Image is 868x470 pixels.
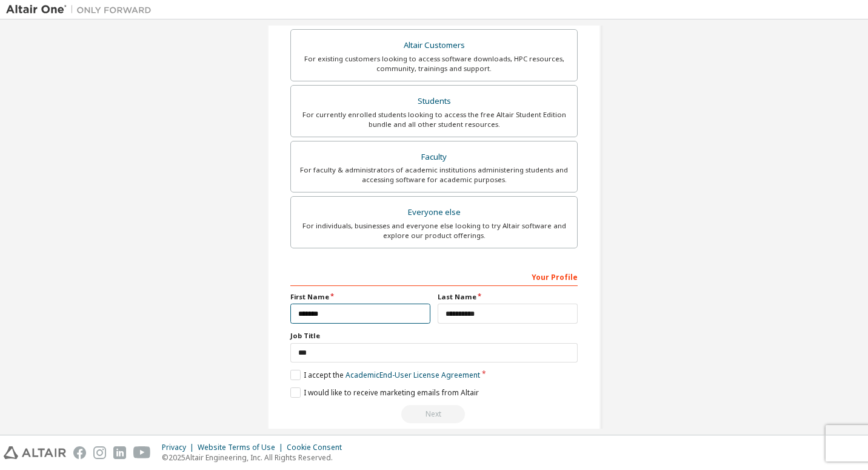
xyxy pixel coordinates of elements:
[438,292,578,302] label: Last Name
[198,443,287,452] div: Website Terms of Use
[290,387,479,398] label: I would like to receive marketing emails from Altair
[298,149,570,166] div: Faculty
[93,446,106,459] img: instagram.svg
[298,204,570,221] div: Everyone else
[290,405,578,423] div: Read and acccept EULA to continue
[73,446,86,459] img: facebook.svg
[298,93,570,110] div: Students
[298,110,570,129] div: For currently enrolled students looking to access the free Altair Student Edition bundle and all ...
[290,370,480,380] label: I accept the
[6,4,158,16] img: Altair One
[298,37,570,54] div: Altair Customers
[298,221,570,240] div: For individuals, businesses and everyone else looking to try Altair software and explore our prod...
[290,292,430,302] label: First Name
[346,370,480,380] a: Academic End-User License Agreement
[298,165,570,185] div: For faculty & administrators of academic institutions administering students and accessing softwa...
[290,267,578,286] div: Your Profile
[162,443,198,452] div: Privacy
[162,452,349,463] p: © 2025 Altair Engineering, Inc. All Rights Reserved.
[4,446,66,459] img: altair_logo.svg
[113,446,126,459] img: linkedin.svg
[287,443,349,452] div: Cookie Consent
[133,446,151,459] img: youtube.svg
[290,331,578,341] label: Job Title
[298,54,570,73] div: For existing customers looking to access software downloads, HPC resources, community, trainings ...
